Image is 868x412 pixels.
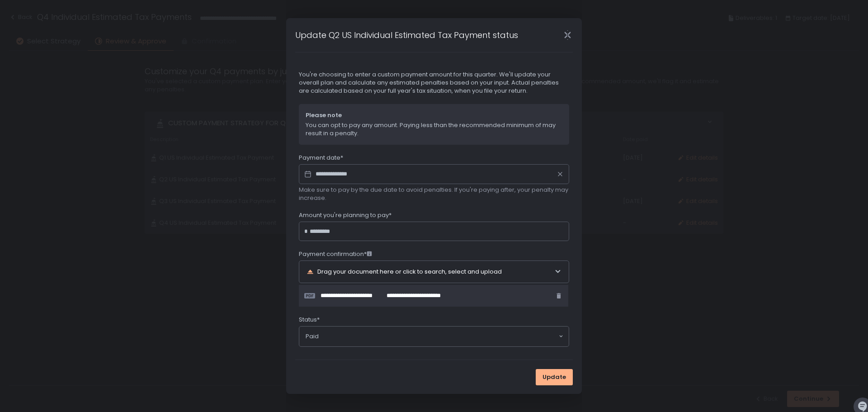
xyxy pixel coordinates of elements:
[299,71,569,95] span: You're choosing to enter a custom payment amount for this quarter. We'll update your overall plan...
[299,164,569,184] input: Datepicker input
[306,121,562,137] span: You can opt to pay any amount. Paying less than the recommended minimum of may result in a penalty.
[542,373,566,381] span: Update
[306,111,562,119] span: Please note
[299,250,372,258] span: Payment confirmation*
[299,211,392,219] span: Amount you're planning to pay*
[299,186,569,202] span: Make sure to pay by the due date to avoid penalties. If you're paying after, your penalty may inc...
[299,327,569,346] div: Search for option
[553,30,582,40] div: Close
[536,369,573,385] button: Update
[299,316,320,324] span: Status*
[319,332,558,341] input: Search for option
[299,154,343,162] span: Payment date*
[295,29,518,41] h1: Update Q2 US Individual Estimated Tax Payment status
[306,332,319,341] span: Paid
